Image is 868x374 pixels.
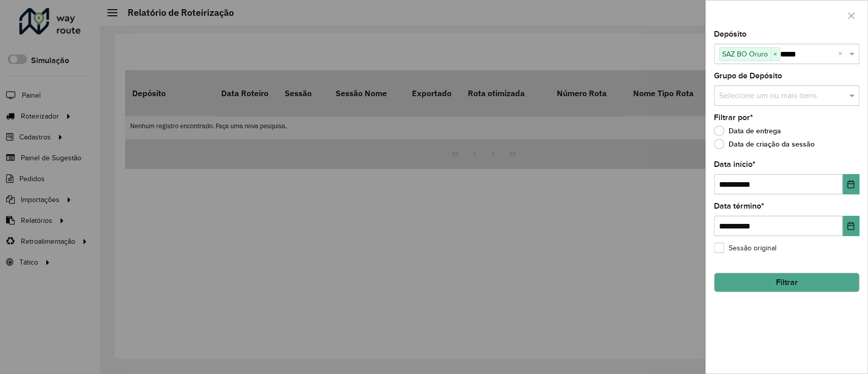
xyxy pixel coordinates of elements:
button: Choose Date [843,174,859,194]
label: Filtrar por [714,111,753,124]
label: Data término [714,200,764,212]
label: Sessão original [714,243,776,253]
label: Data de criação da sessão [714,139,815,149]
button: Choose Date [843,216,859,236]
span: SAZ BO Oruro [720,48,770,60]
span: × [770,48,780,61]
span: Clear all [838,48,847,60]
label: Depósito [714,28,746,40]
label: Grupo de Depósito [714,70,782,82]
button: Filtrar [714,273,859,292]
label: Data início [714,158,756,170]
label: Data de entrega [714,126,781,136]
